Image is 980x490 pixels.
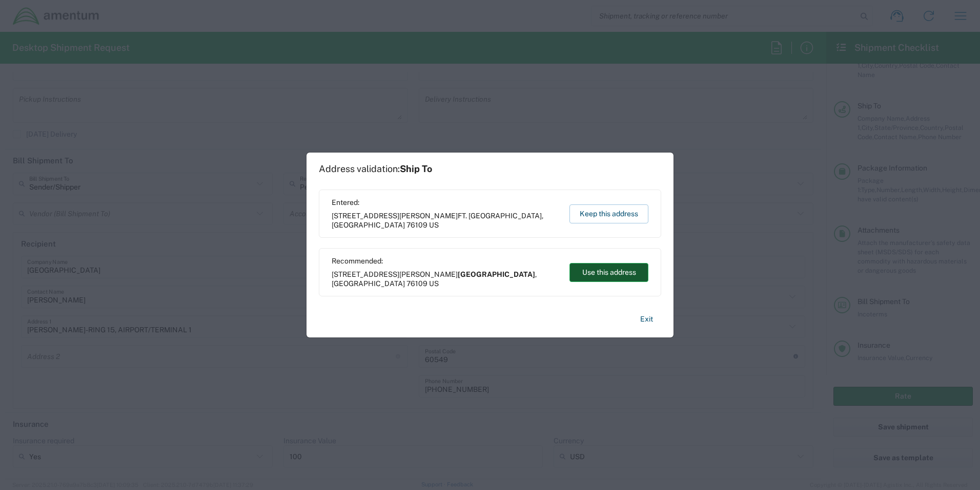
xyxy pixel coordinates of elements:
span: US [429,221,439,229]
span: 76109 [406,221,427,229]
button: Exit [632,310,661,328]
span: [GEOGRAPHIC_DATA] [332,221,405,229]
span: US [429,279,439,288]
span: [STREET_ADDRESS][PERSON_NAME] , [332,270,560,288]
button: Keep this address [569,204,648,223]
span: Entered: [332,198,560,207]
span: [GEOGRAPHIC_DATA] [458,270,535,278]
span: [STREET_ADDRESS][PERSON_NAME] , [332,211,560,230]
span: Recommended: [332,256,560,266]
span: FT. [GEOGRAPHIC_DATA] [458,212,542,220]
span: Ship To [400,163,432,174]
h1: Address validation: [319,163,432,175]
button: Use this address [569,263,648,282]
span: 76109 [406,279,427,288]
span: [GEOGRAPHIC_DATA] [332,279,405,288]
